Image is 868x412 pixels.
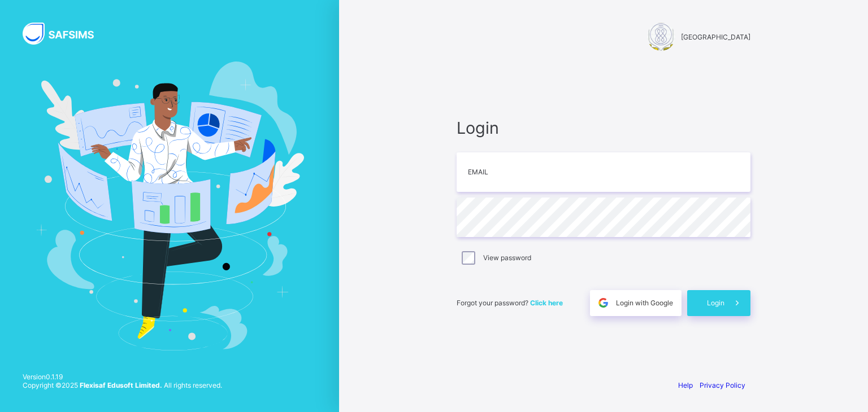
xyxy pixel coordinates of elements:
[457,118,750,138] span: Login
[35,62,304,350] img: Hero Image
[23,381,222,389] span: Copyright © 2025 All rights reserved.
[530,299,563,307] a: Click here
[23,372,222,381] span: Version 0.1.19
[616,299,673,307] span: Login with Google
[707,299,724,307] span: Login
[483,253,531,262] label: View password
[597,296,610,309] img: google.396cfc9801f0270233282035f929180a.svg
[23,23,107,45] img: SAFSIMS Logo
[80,381,162,389] strong: Flexisaf Edusoft Limited.
[681,33,750,41] span: [GEOGRAPHIC_DATA]
[700,381,745,389] a: Privacy Policy
[457,299,563,307] span: Forgot your password?
[678,381,693,389] a: Help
